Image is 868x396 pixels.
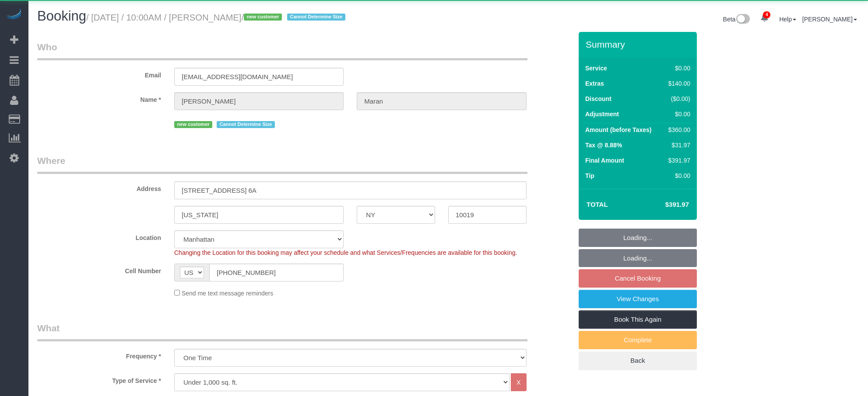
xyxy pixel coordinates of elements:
[665,141,690,149] div: $31.97
[665,79,690,88] div: $140.00
[174,121,212,128] span: new customer
[86,13,348,22] small: / [DATE] / 10:00AM / [PERSON_NAME]
[585,64,607,73] label: Service
[579,290,697,308] a: View Changes
[31,264,168,275] label: Cell Number
[587,201,608,208] strong: Total
[182,290,273,297] span: Send me text message reminders
[579,310,697,329] a: Book This Again
[357,92,526,110] input: Last Name
[665,156,690,165] div: $391.97
[665,110,690,118] div: $0.00
[585,156,624,165] label: Final Amount
[756,9,773,28] a: 4
[585,171,594,180] label: Tip
[37,322,527,341] legend: What
[579,351,697,370] a: Back
[586,39,692,49] h3: Summary
[217,121,275,128] span: Cannot Determine Size
[448,206,527,224] input: Zip Code
[665,125,690,134] div: $360.00
[31,349,168,361] label: Frequency *
[31,181,168,193] label: Address
[802,16,857,23] a: [PERSON_NAME]
[585,110,619,118] label: Adjustment
[174,206,344,224] input: City
[665,64,690,73] div: $0.00
[31,373,168,385] label: Type of Service *
[585,141,622,149] label: Tax @ 8.88%
[241,13,348,22] span: /
[209,264,344,281] input: Cell Number
[5,9,23,21] img: Automaid Logo
[585,94,611,103] label: Discount
[779,16,796,23] a: Help
[174,68,344,86] input: Email
[665,94,690,103] div: ($0.00)
[665,171,690,180] div: $0.00
[31,230,168,242] label: Location
[735,14,750,25] img: New interface
[763,11,770,18] span: 4
[37,8,86,24] span: Booking
[174,92,344,110] input: First Name
[31,68,168,80] label: Email
[723,16,750,23] a: Beta
[287,14,345,21] span: Cannot Determine Size
[37,154,527,174] legend: Where
[37,41,527,60] legend: Who
[585,79,604,88] label: Extras
[585,125,651,134] label: Amount (before Taxes)
[31,92,168,104] label: Name *
[244,14,282,21] span: new customer
[639,201,689,208] h4: $391.97
[174,249,517,256] span: Changing the Location for this booking may affect your schedule and what Services/Frequencies are...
